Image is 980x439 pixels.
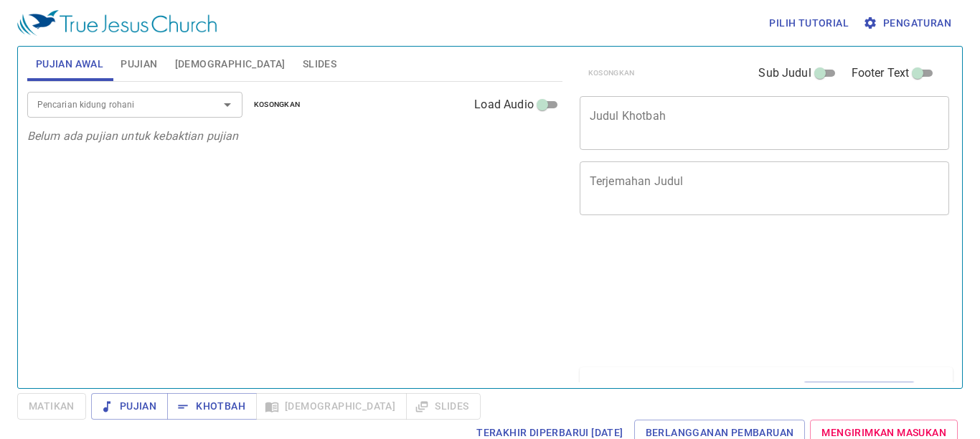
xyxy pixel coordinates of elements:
[27,129,239,143] i: Belum ada pujian untuk kebaktian pujian
[36,55,103,73] span: Pujian Awal
[245,96,309,113] button: Kosongkan
[91,393,168,420] button: Pujian
[852,65,910,82] span: Footer Text
[175,55,286,73] span: [DEMOGRAPHIC_DATA]
[574,230,877,362] iframe: from-child
[474,96,534,113] span: Load Audio
[254,98,301,111] span: Kosongkan
[121,55,157,73] span: Pujian
[769,14,849,32] span: Pilih tutorial
[580,367,953,415] div: Daftar Khotbah(0)KosongkanTambah ke Daftar
[217,95,237,115] button: Open
[763,10,854,37] button: Pilih tutorial
[866,14,951,32] span: Pengaturan
[803,382,915,400] button: Tambah ke Daftar
[103,397,156,415] span: Pujian
[179,397,245,415] span: Khotbah
[860,10,957,37] button: Pengaturan
[17,10,217,36] img: True Jesus Church
[758,65,811,82] span: Sub Judul
[303,55,336,73] span: Slides
[167,393,257,420] button: Khotbah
